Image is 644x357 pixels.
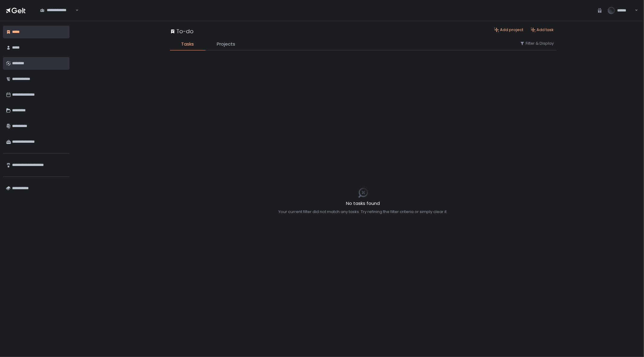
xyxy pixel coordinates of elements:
[75,7,75,13] input: Search for option
[181,41,194,48] span: Tasks
[531,27,554,33] button: Add task
[36,4,78,17] div: Search for option
[170,27,194,35] div: To-do
[279,209,448,215] div: Your current filter did not match any tasks. Try refining the filter criteria or simply clear it.
[217,41,235,48] span: Projects
[279,200,448,207] h2: No tasks found
[520,41,554,46] button: Filter & Display
[494,27,524,33] button: Add project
